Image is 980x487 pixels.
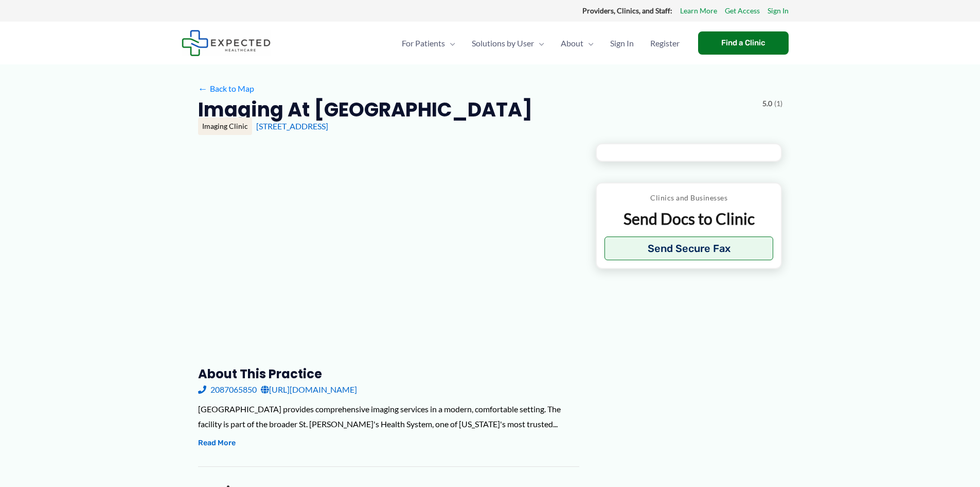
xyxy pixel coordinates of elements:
[182,30,271,56] img: Expected Healthcare Logo - side, dark font, small
[698,31,789,55] a: Find a Clinic
[198,437,236,449] button: Read More
[725,4,760,18] a: Get Access
[445,25,455,61] span: Menu Toggle
[604,209,774,229] p: Send Docs to Clinic
[198,401,579,432] div: [GEOGRAPHIC_DATA] provides comprehensive imaging services in a modern, comfortable setting. The f...
[256,121,328,131] a: [STREET_ADDRESS]
[198,382,257,397] a: 2087065850
[642,25,688,61] a: Register
[610,25,634,61] span: Sign In
[534,25,544,61] span: Menu Toggle
[680,4,717,18] a: Learn More
[602,25,642,61] a: Sign In
[198,83,208,93] span: ←
[583,25,594,61] span: Menu Toggle
[650,25,680,61] span: Register
[198,81,254,96] a: ←Back to Map
[561,25,583,61] span: About
[261,382,357,397] a: [URL][DOMAIN_NAME]
[762,97,772,110] span: 5.0
[394,25,464,61] a: For PatientsMenu Toggle
[768,4,789,18] a: Sign In
[774,97,782,110] span: (1)
[553,25,602,61] a: AboutMenu Toggle
[402,25,445,61] span: For Patients
[198,97,532,122] h2: Imaging at [GEOGRAPHIC_DATA]
[604,237,774,260] button: Send Secure Fax
[464,25,553,61] a: Solutions by UserMenu Toggle
[198,366,579,382] h3: About this practice
[198,117,252,135] div: Imaging Clinic
[472,25,534,61] span: Solutions by User
[582,6,672,15] strong: Providers, Clinics, and Staff:
[394,25,688,61] nav: Primary Site Navigation
[604,191,774,205] p: Clinics and Businesses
